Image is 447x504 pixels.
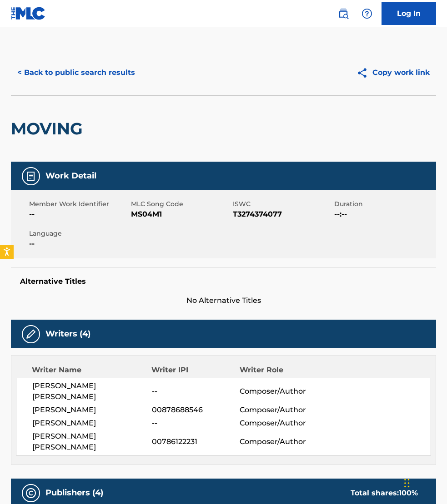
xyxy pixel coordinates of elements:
div: Writer Role [240,365,320,376]
span: Composer/Author [240,405,319,415]
h2: MOVING [11,119,87,139]
h5: Publishers (4) [45,488,103,498]
img: search [338,8,349,19]
img: MLC Logo [11,7,46,20]
div: Writer IPI [151,365,239,376]
span: Duration [334,199,434,209]
h5: Alternative Titles [20,277,427,286]
span: No Alternative Titles [11,295,436,306]
img: Publishers [25,488,36,499]
span: -- [29,238,129,249]
div: Help [358,5,376,23]
div: Writer Name [32,365,151,376]
span: 100 % [399,489,418,497]
span: --:-- [334,209,434,220]
span: [PERSON_NAME] [32,418,152,429]
iframe: Chat Widget [402,460,447,504]
div: Total shares: [351,488,418,499]
span: [PERSON_NAME] [PERSON_NAME] [32,431,152,453]
span: 00786122231 [152,436,240,447]
a: Log In [382,2,436,25]
span: ISWC [233,199,332,209]
img: help [362,8,372,19]
span: 00878688546 [152,405,240,415]
span: Language [29,229,129,238]
span: -- [29,209,129,220]
img: Work Detail [25,171,36,182]
span: Composer/Author [240,386,319,397]
img: Writers [25,329,36,340]
span: Composer/Author [240,418,319,429]
button: Copy work link [350,61,436,84]
span: [PERSON_NAME] [32,405,152,415]
h5: Work Detail [45,171,96,181]
span: -- [152,418,240,429]
span: T3274374077 [233,209,332,220]
img: Copy work link [357,67,372,79]
h5: Writers (4) [45,329,90,339]
a: Public Search [334,5,352,23]
span: MS04M1 [131,209,231,220]
div: Drag [404,469,410,497]
button: < Back to public search results [11,61,141,84]
span: [PERSON_NAME] [PERSON_NAME] [32,380,152,402]
span: Member Work Identifier [29,199,129,209]
span: Composer/Author [240,436,319,447]
span: MLC Song Code [131,199,231,209]
span: -- [152,386,240,397]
